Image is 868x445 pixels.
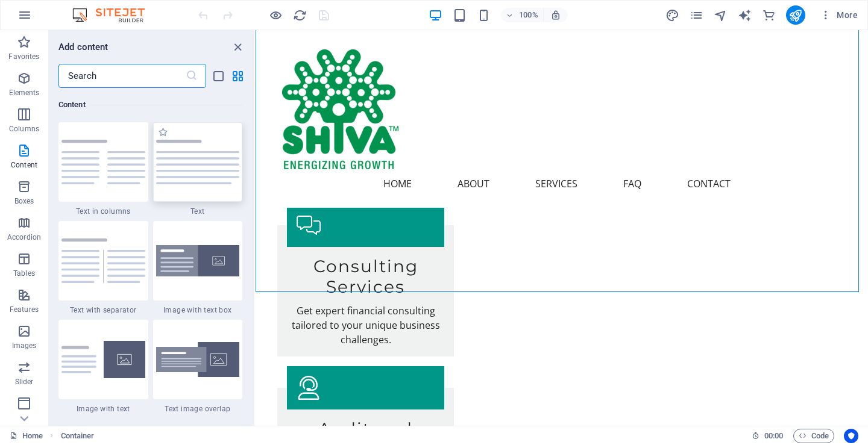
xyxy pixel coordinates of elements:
[764,429,783,443] span: 00 00
[550,10,561,20] i: On resize automatically adjust zoom level to fit chosen device.
[61,341,145,378] img: text-with-image-v4.svg
[61,429,95,443] span: Click to select. Double-click to edit
[752,429,784,443] h6: Session time
[156,342,240,378] img: text-image-overlap.svg
[815,5,863,25] button: More
[15,377,34,387] p: Slider
[58,404,148,414] span: Image with text
[519,8,538,22] h6: 100%
[153,207,243,216] span: Text
[844,429,858,443] button: Usercentrics
[8,52,39,61] p: Favorites
[61,429,95,443] nav: breadcrumb
[14,196,34,206] p: Boxes
[153,122,243,216] div: Text
[7,232,41,242] p: Accordion
[10,305,39,314] p: Features
[58,40,108,54] h6: Add content
[61,140,145,184] img: text-in-columns.svg
[58,207,148,216] span: Text in columns
[690,8,703,22] i: Pages (Ctrl+Alt+S)
[501,8,544,22] button: 100%
[820,9,858,21] span: More
[773,431,775,440] span: :
[153,320,243,414] div: Text image overlap
[69,8,160,22] img: Editor Logo
[665,8,679,22] i: Design (Ctrl+Alt+Y)
[9,124,39,134] p: Columns
[230,69,245,83] button: grid-view
[58,320,148,414] div: Image with text
[293,8,307,22] i: Reload page
[762,8,776,22] button: commerce
[58,98,242,112] h6: Content
[13,269,35,278] p: Tables
[690,8,704,22] button: pages
[10,429,43,443] a: Click to cancel selection. Double-click to open Pages
[788,8,802,22] i: Publish
[799,429,829,443] span: Code
[58,122,148,216] div: Text in columns
[268,8,283,22] button: Click here to leave preview mode and continue editing
[153,404,243,414] span: Text image overlap
[158,127,168,137] span: Add to favorites
[58,305,148,315] span: Text with separator
[9,88,40,98] p: Elements
[762,8,776,22] i: Commerce
[156,245,240,277] img: image-with-text-box.svg
[714,8,728,22] button: navigator
[156,140,240,184] img: text.svg
[665,8,680,22] button: design
[11,160,37,170] p: Content
[12,341,37,350] p: Images
[292,8,307,22] button: reload
[714,8,728,22] i: Navigator
[793,429,834,443] button: Code
[738,8,752,22] button: text_generator
[738,8,752,22] i: AI Writer
[153,305,243,315] span: Image with text box
[58,64,186,88] input: Search
[58,221,148,315] div: Text with separator
[61,238,145,283] img: text-with-separator.svg
[230,40,245,54] button: close panel
[211,69,225,83] button: list-view
[153,221,243,315] div: Image with text box
[786,5,805,25] button: publish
